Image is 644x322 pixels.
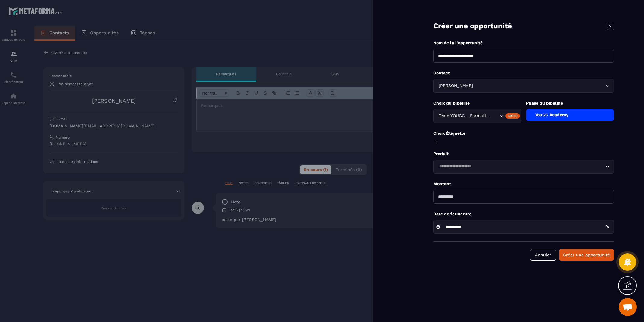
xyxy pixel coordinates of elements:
p: Produit [433,151,614,157]
div: Créer [505,113,520,119]
input: Search for option [474,83,604,89]
div: Ouvrir le chat [619,298,637,316]
p: Contact [433,70,614,76]
div: Search for option [433,79,614,93]
p: Choix du pipeline [433,100,521,106]
p: Choix Étiquette [433,130,614,136]
div: Search for option [433,109,521,123]
p: Créer une opportunité [433,21,512,31]
p: Date de fermeture [433,211,614,217]
p: Nom de la l'opportunité [433,40,614,46]
span: Team YOUGC - Formations [437,113,492,119]
p: Montant [433,181,614,187]
input: Search for option [437,163,604,170]
span: [PERSON_NAME] [437,83,474,89]
div: Search for option [433,160,614,174]
button: Créer une opportunité [559,249,614,261]
button: Annuler [530,249,556,261]
input: Search for option [492,113,498,119]
p: Phase du pipeline [526,100,614,106]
